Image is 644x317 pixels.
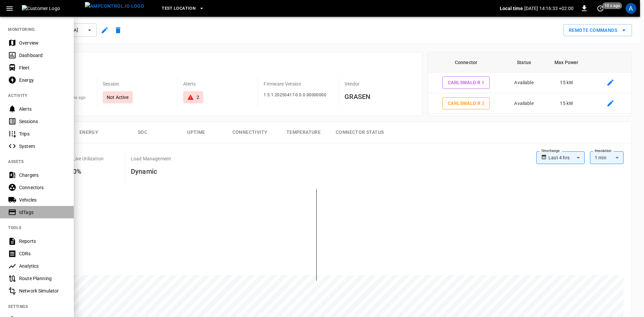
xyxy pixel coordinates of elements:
div: Chargers [19,172,66,178]
div: Fleet [19,64,66,71]
div: Overview [19,40,66,46]
div: Reports [19,238,66,245]
div: Connectors [19,184,66,191]
div: System [19,143,66,150]
div: CDRs [19,250,66,257]
div: Sessions [19,118,66,125]
img: Customer Logo [22,5,82,12]
p: Local time [500,5,523,12]
div: Network Simulator [19,287,66,294]
div: IdTags [19,209,66,216]
div: Route Planning [19,275,66,282]
div: Analytics [19,263,66,269]
div: Vehicles [19,197,66,203]
div: profile-icon [626,3,636,14]
div: Alerts [19,106,66,112]
div: Energy [19,77,66,84]
div: Trips [19,130,66,137]
p: [DATE] 14:16:33 +02:00 [524,5,574,12]
span: Test Location [162,5,196,12]
button: set refresh interval [595,3,606,14]
img: ampcontrol.io logo [85,2,144,10]
span: 10 s ago [602,2,622,9]
div: Dashboard [19,52,66,59]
